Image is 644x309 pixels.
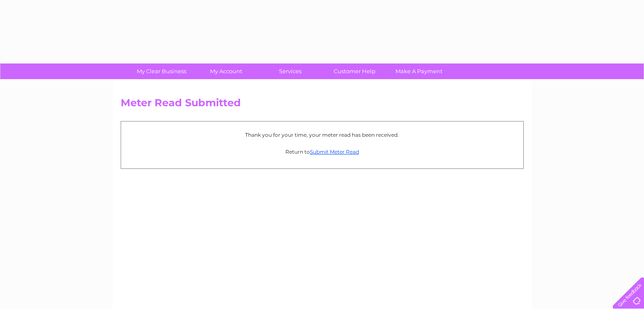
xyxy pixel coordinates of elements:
h2: Meter Read Submitted [121,97,524,113]
a: My Clear Business [127,63,196,79]
p: Thank you for your time, your meter read has been received. [125,131,519,139]
a: Customer Help [320,63,390,79]
a: My Account [191,63,261,79]
a: Submit Meter Read [310,149,359,155]
a: Services [255,63,325,79]
a: Make A Payment [384,63,454,79]
p: Return to [125,148,519,156]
